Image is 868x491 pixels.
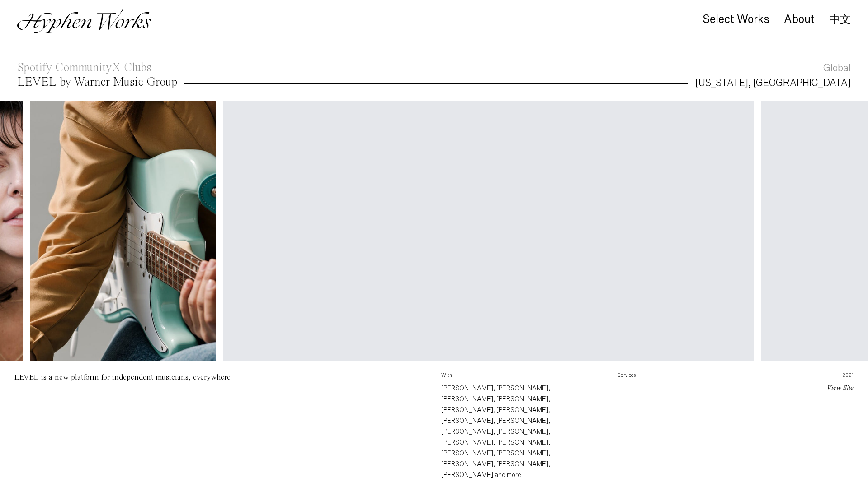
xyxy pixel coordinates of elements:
p: Services [618,372,779,383]
a: View Site [827,384,854,392]
div: Global [823,61,851,75]
video: Your browser does not support the video tag. [223,101,754,366]
a: 中文 [829,14,851,24]
div: About [784,13,815,26]
div: Spotify CommunityX Clubs [17,62,151,74]
a: About [784,15,815,25]
div: LEVEL by Warner Music Group [17,76,177,88]
p: With [441,372,603,383]
img: 04afe965-357a-49f6-b63a-e04f5a5a2770_48-hyphen-works.jpg [30,101,216,361]
p: [PERSON_NAME], [PERSON_NAME], [PERSON_NAME], [PERSON_NAME], [PERSON_NAME], [PERSON_NAME], [PERSON... [441,383,603,480]
div: Select Works [703,13,769,26]
a: Select Works [703,15,769,25]
div: LEVEL is a new platform for independent musicians, everywhere. [14,373,232,381]
p: 2021 [794,372,854,383]
div: [US_STATE], [GEOGRAPHIC_DATA] [695,76,851,90]
img: Hyphen Works [17,9,151,33]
